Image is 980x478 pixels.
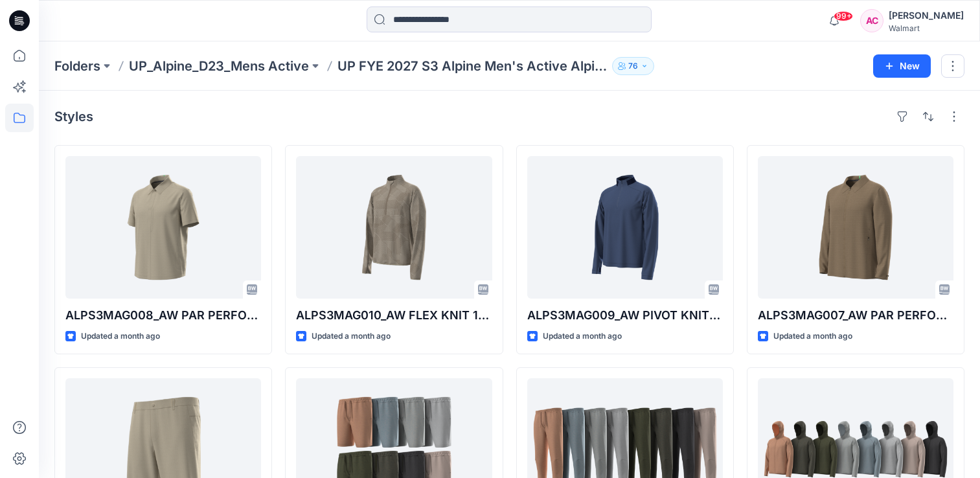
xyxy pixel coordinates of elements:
a: ALPS3MAG010_AW FLEX KNIT 1/4 ZIP PULLOVER [296,156,492,299]
p: ALPS3MAG008_AW PAR PERFORMANCE SHORT SLEEVE SHIRT [65,306,261,324]
p: Updated a month ago [773,330,852,343]
p: ALPS3MAG010_AW FLEX KNIT 1/4 ZIP PULLOVER [296,306,492,324]
a: Folders [54,57,100,75]
a: ALPS3MAG009_AW PIVOT KNIT 1/4 ZIP PULLOVER [527,156,723,299]
div: [PERSON_NAME] [889,8,964,23]
div: Walmart [889,23,964,33]
p: Updated a month ago [81,330,160,343]
a: ALPS3MAG008_AW PAR PERFORMANCE SHORT SLEEVE SHIRT [65,156,261,299]
button: New [873,54,931,78]
p: Updated a month ago [312,330,391,343]
p: ALPS3MAG009_AW PIVOT KNIT 1/4 ZIP PULLOVER [527,306,723,324]
h4: Styles [54,109,93,124]
p: ALPS3MAG007_AW PAR PERFORMANCE FULL ZIP JACKET [758,306,953,324]
span: 99+ [834,11,853,21]
p: UP FYE 2027 S3 Alpine Men's Active Alpine [337,57,607,75]
a: UP_Alpine_D23_Mens Active [129,57,309,75]
div: AC [860,9,883,32]
button: 76 [612,57,654,75]
p: 76 [628,59,638,73]
p: Updated a month ago [543,330,622,343]
a: ALPS3MAG007_AW PAR PERFORMANCE FULL ZIP JACKET [758,156,953,299]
